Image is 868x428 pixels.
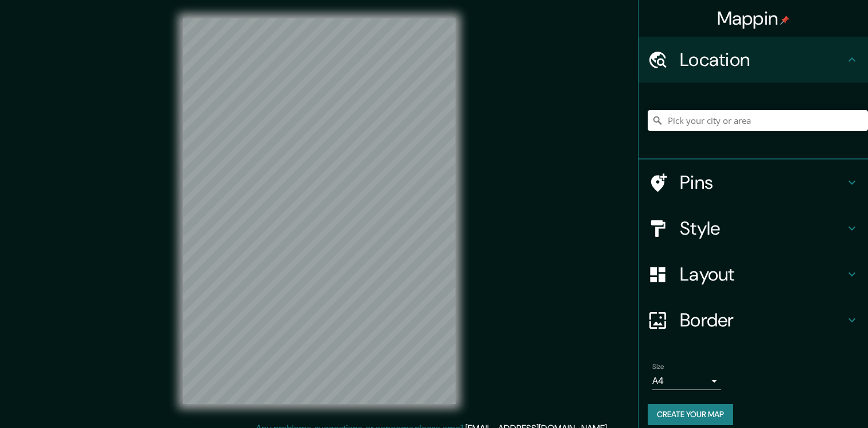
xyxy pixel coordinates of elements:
[639,251,868,297] div: Layout
[780,15,789,25] img: pin-icon.png
[652,372,721,390] div: A4
[680,48,845,71] h4: Location
[680,217,845,240] h4: Style
[639,205,868,251] div: Style
[680,309,845,332] h4: Border
[639,297,868,343] div: Border
[652,362,664,372] label: Size
[648,110,868,131] input: Pick your city or area
[717,7,790,30] h4: Mappin
[680,263,845,286] h4: Layout
[183,18,456,404] canvas: Map
[639,37,868,83] div: Location
[648,404,733,425] button: Create your map
[639,159,868,205] div: Pins
[680,171,845,194] h4: Pins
